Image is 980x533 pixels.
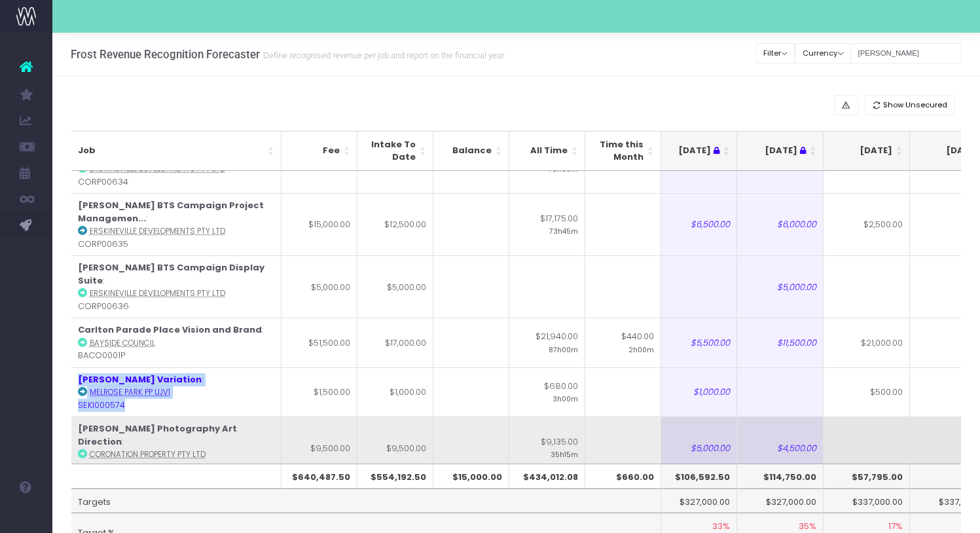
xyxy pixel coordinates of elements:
strong: [PERSON_NAME] BTS Campaign Display Suite [78,261,264,287]
td: $9,500.00 [281,416,357,479]
button: Filter [756,43,795,64]
td: $327,000.00 [737,488,824,513]
td: $9,500.00 [357,416,433,479]
td: $5,000.00 [737,255,824,318]
td: : CORP0633P4 [71,416,281,479]
th: All Time: activate to sort column ascending [509,131,585,171]
th: $640,487.50 [281,464,357,488]
span: 17% [888,520,903,533]
strong: [PERSON_NAME] Photography Art Direction [78,422,237,448]
td: $9,135.00 [509,416,585,479]
th: $57,795.00 [824,464,910,488]
td: $5,000.00 [281,255,357,318]
strong: Carlton Parade Place Vision and Brand [78,323,262,336]
td: $500.00 [824,367,910,417]
small: 3h00m [553,392,578,404]
img: images/default_profile_image.png [16,507,36,526]
td: $5,000.00 [357,255,433,318]
td: $1,500.00 [281,367,357,417]
td: $5,500.00 [651,318,737,367]
td: $51,500.00 [281,318,357,367]
small: 35h15m [551,448,578,460]
small: Define recognised revenue per job and report on the financial year [260,48,504,61]
td: $1,000.00 [357,367,433,417]
td: $680.00 [509,367,585,417]
button: Currency [795,43,851,64]
span: 33% [712,520,730,533]
td: : CORP00636 [71,255,281,318]
strong: [PERSON_NAME] Variation [78,373,202,386]
input: Search... [850,43,962,64]
td: $17,175.00 [509,193,585,255]
strong: [PERSON_NAME] BTS Campaign Project Managemen... [78,199,264,225]
td: $327,000.00 [651,488,737,513]
td: $11,500.00 [737,318,824,367]
h3: Frost Revenue Recognition Forecaster [71,48,504,61]
td: : CORP00635 [71,193,281,255]
th: $106,592.50 [651,464,737,488]
th: $15,000.00 [433,464,509,488]
td: $6,000.00 [737,193,824,255]
td: $2,500.00 [824,193,910,255]
th: Sep 25 : activate to sort column ascending [737,131,824,171]
td: $6,500.00 [651,193,737,255]
th: Balance: activate to sort column ascending [433,131,509,171]
span: Show Unsecured [883,100,947,111]
td: $21,940.00 [509,318,585,367]
td: $337,000.00 [824,488,910,513]
abbr: Bayside Council [90,338,155,348]
abbr: Erskineville Developments Pty Ltd [90,288,225,299]
th: Time this Month: activate to sort column ascending [585,131,661,171]
span: 35% [799,520,816,533]
td: $4,500.00 [737,416,824,479]
td: $5,000.00 [651,416,737,479]
th: Aug 25 : activate to sort column ascending [651,131,737,171]
th: $434,012.08 [509,464,585,488]
td: $1,000.00 [651,367,737,417]
small: 87h00m [549,343,578,355]
th: Oct 25: activate to sort column ascending [824,131,910,171]
td: Targets [71,488,661,513]
th: Fee: activate to sort column ascending [281,131,357,171]
td: $21,000.00 [824,318,910,367]
th: Job: activate to sort column ascending [71,131,281,171]
abbr: Erskineville Developments Pty Ltd [90,226,225,236]
th: Intake To Date: activate to sort column ascending [357,131,433,171]
small: 73h45m [549,225,578,236]
th: $660.00 [585,464,661,488]
small: 2h00m [628,343,654,355]
th: $554,192.50 [357,464,433,488]
button: Show Unsecured [865,95,955,115]
abbr: Melrose Park PP UJV1 [90,387,170,397]
td: $12,500.00 [357,193,433,255]
td: : SEKI000574 [71,367,281,417]
td: $15,000.00 [281,193,357,255]
th: $114,750.00 [737,464,824,488]
abbr: Coronation Property Pty Ltd [90,449,206,460]
td: $440.00 [585,318,661,367]
td: $17,000.00 [357,318,433,367]
td: : BACO0001P [71,318,281,367]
